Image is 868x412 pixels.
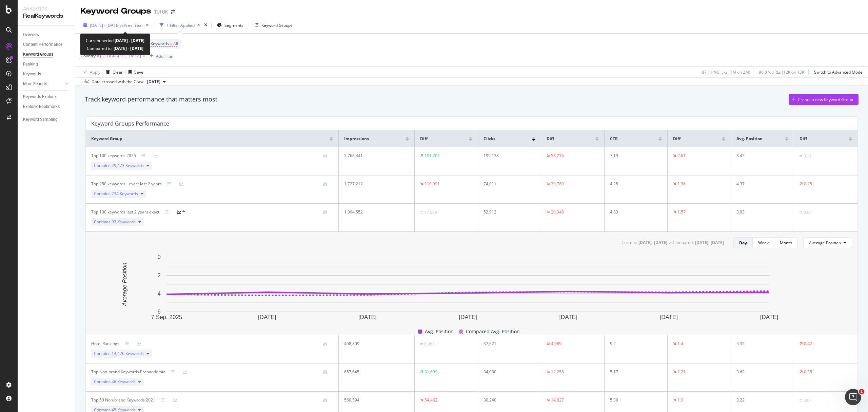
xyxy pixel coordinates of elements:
[23,93,57,100] div: Keywords Explorer
[610,397,657,403] div: 5.39
[113,45,143,51] b: [DATE] - [DATE]
[166,22,195,28] div: 1 Filter Applied
[804,181,812,187] div: 0.25
[134,69,143,75] div: Save
[158,254,161,261] text: 0
[23,80,63,88] a: More Reports
[803,237,852,248] button: Average Position
[81,5,151,17] div: Keyword Groups
[551,181,564,187] div: 29,789
[23,31,39,38] div: Overview
[113,69,123,75] div: Clear
[91,136,122,142] span: Keyword Group
[551,341,561,347] div: 4,989
[424,209,437,216] div: 47,599
[158,309,161,315] text: 6
[774,237,798,248] button: Month
[424,341,435,347] div: 6,963
[660,314,678,320] text: [DATE]
[252,20,295,31] button: Keyword Groups
[610,153,657,159] div: 7.19
[736,136,763,142] span: Avg. Position
[23,80,47,88] div: More Reports
[677,209,686,215] div: 1.57
[800,399,802,401] img: Equal
[112,351,144,356] span: 14,426 Keywords
[425,153,440,159] div: 191,203
[758,240,769,246] div: Week
[112,163,144,168] span: 29,473 Keywords
[154,8,168,15] div: TUI UK
[484,153,530,159] div: 199,138
[484,341,530,347] div: 37,621
[23,41,70,48] a: Content Performance
[86,37,144,44] div: Current period:
[551,153,564,159] div: 53,716
[23,61,38,68] div: Ranking
[94,351,144,357] span: Contains
[91,153,136,159] div: Top 100 keywords 2025
[120,22,143,28] span: vs Prev. Year
[420,136,428,142] span: Diff
[610,181,657,187] div: 4.28
[261,22,293,28] div: Keyword Groups
[23,116,58,123] div: Keyword Sampling
[23,116,70,123] a: Keyword Sampling
[420,343,423,345] img: Equal
[115,38,144,43] b: [DATE] - [DATE]
[466,327,520,336] span: Compared Avg. Position
[547,136,554,142] span: Diff
[610,209,657,215] div: 4.83
[94,163,144,169] span: Contains
[147,52,174,60] button: Add Filter
[344,341,402,347] div: 408,809
[859,389,864,394] span: 1
[736,153,783,159] div: 3.45
[677,153,686,159] div: 2.61
[344,136,369,142] span: Impressions
[23,12,70,20] div: RealKeywords
[736,209,783,215] div: 3.93
[112,379,136,385] span: 46 Keywords
[92,79,144,85] div: Data crossed with the Crawl
[87,44,143,52] div: Compared to:
[484,397,530,403] div: 30,240
[736,341,783,347] div: 5.32
[23,51,53,58] div: Keyword Groups
[23,71,41,78] div: Keywords
[760,314,778,320] text: [DATE]
[459,314,477,320] text: [DATE]
[425,397,437,403] div: 54,462
[144,78,169,86] button: [DATE]
[23,93,70,100] a: Keywords Explorer
[814,69,863,75] div: Switch to Advanced Mode
[94,379,136,385] span: Contains
[484,136,495,142] span: Clicks
[158,291,161,297] text: 4
[484,181,530,187] div: 74,011
[358,314,377,320] text: [DATE]
[804,397,812,404] div: 0.07
[610,369,657,375] div: 5.17
[420,211,423,213] img: Equal
[677,397,683,403] div: 1.9
[551,397,564,403] div: 14,627
[173,39,178,49] span: All
[736,397,783,403] div: 3.22
[344,209,402,215] div: 1,094,552
[780,240,792,246] div: Month
[344,153,402,159] div: 2,768,441
[809,240,841,246] span: Average Position
[739,240,747,246] div: Day
[425,369,437,375] div: 31,609
[425,327,454,336] span: Avg. Position
[702,69,750,75] div: 87.11 % Clicks ( 1M on 2M )
[151,314,182,320] text: 7 Sep. 2025
[126,67,143,77] button: Save
[81,20,151,31] button: [DATE] - [DATE]vsPrev. Year
[344,397,402,403] div: 560,594
[112,191,138,196] span: 234 Keywords
[112,219,136,225] span: 93 Keywords
[800,211,802,213] img: Equal
[753,237,774,248] button: Week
